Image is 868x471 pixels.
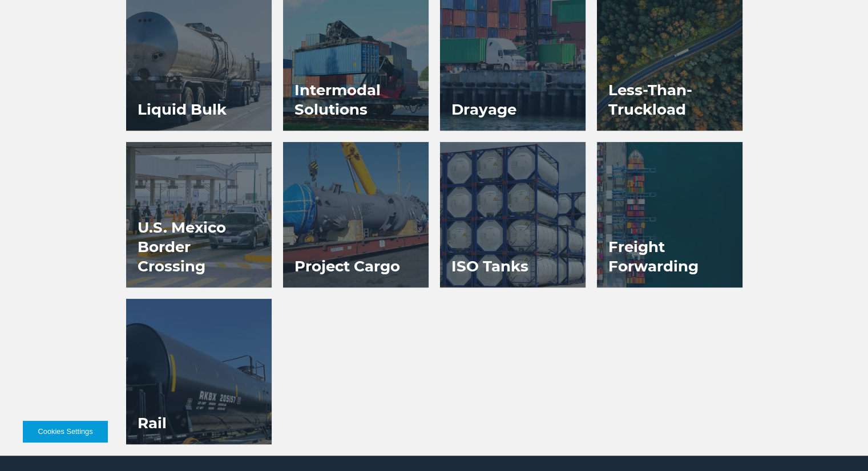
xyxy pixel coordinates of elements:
h3: Rail [126,402,178,444]
h3: Freight Forwarding [597,226,742,287]
a: Freight Forwarding [597,142,742,287]
a: Rail [126,299,272,444]
h3: Intermodal Solutions [283,69,429,131]
h3: Less-Than-Truckload [597,69,742,131]
h3: Project Cargo [283,245,411,287]
a: ISO Tanks [440,142,586,287]
h3: Drayage [440,88,528,131]
h3: Liquid Bulk [126,88,238,131]
h3: U.S. Mexico Border Crossing [126,206,272,287]
a: U.S. Mexico Border Crossing [126,142,272,287]
h3: ISO Tanks [440,245,540,287]
a: Project Cargo [283,142,429,287]
button: Cookies Settings [23,421,108,442]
